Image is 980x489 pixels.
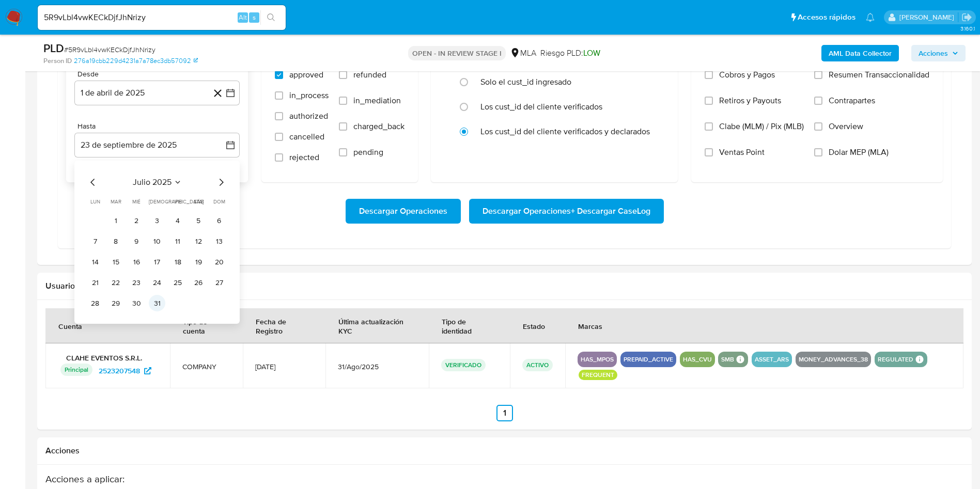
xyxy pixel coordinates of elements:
[961,12,972,23] a: Salir
[74,56,198,66] a: 276a19cbb229d4231a7a78ec3db57092
[43,40,64,56] b: PLD
[253,12,256,22] span: s
[260,10,282,25] button: search-icon
[510,48,536,59] div: MLA
[911,45,966,61] button: Acciones
[798,12,855,23] span: Accesos rápidos
[821,45,899,61] button: AML Data Collector
[829,45,892,61] b: AML Data Collector
[45,446,963,456] h2: Acciones
[408,46,506,60] p: OPEN - IN REVIEW STAGE I
[960,24,975,33] span: 3.160.1
[239,12,247,22] span: Alt
[43,56,72,66] b: Person ID
[38,11,286,24] input: Buscar usuario o caso...
[540,48,600,59] span: Riesgo PLD:
[583,47,600,59] span: LOW
[45,473,863,485] h3: Acciones a aplicar :
[64,44,155,55] span: # 5R9vLbl4vwKECkDjfJhNrizy
[919,45,948,61] span: Acciones
[899,12,958,22] p: valeria.duch@mercadolibre.com
[866,13,875,22] a: Notificaciones
[45,281,963,291] h2: Usuarios Asociados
